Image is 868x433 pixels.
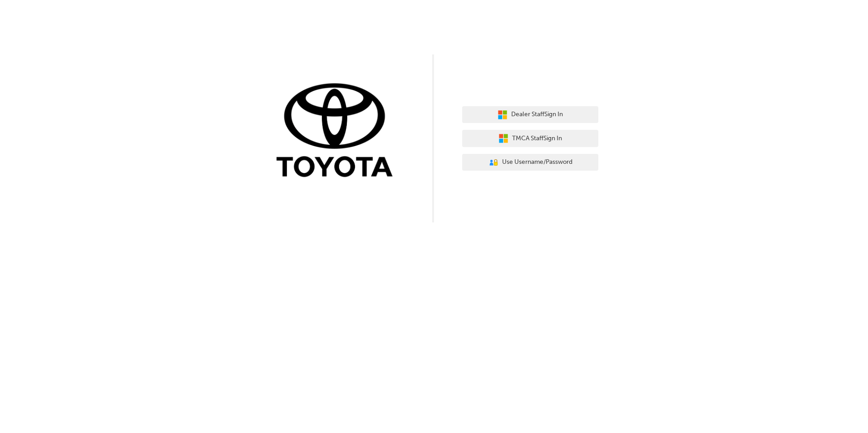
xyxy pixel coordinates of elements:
[502,157,572,167] span: Use Username/Password
[512,133,562,144] span: TMCA Staff Sign In
[462,130,598,147] button: TMCA StaffSign In
[462,106,598,123] button: Dealer StaffSign In
[270,81,406,182] img: Trak
[462,154,598,171] button: Use Username/Password
[511,109,563,120] span: Dealer Staff Sign In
